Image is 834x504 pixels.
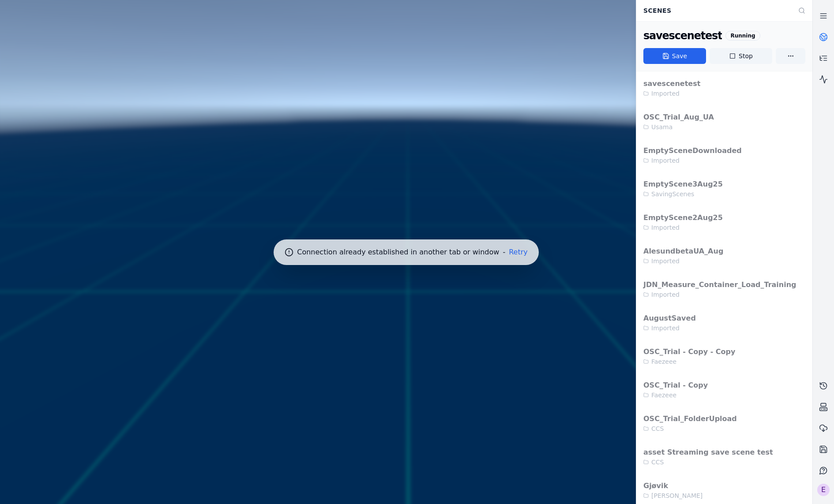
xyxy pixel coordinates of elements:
[813,481,834,499] button: Select a workspace
[725,31,760,41] div: Running
[509,249,528,256] button: Retry
[638,2,793,19] div: Scenes
[817,484,830,496] div: E
[643,48,706,64] button: Save
[710,48,772,64] button: Stop
[643,29,722,43] div: savescenetest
